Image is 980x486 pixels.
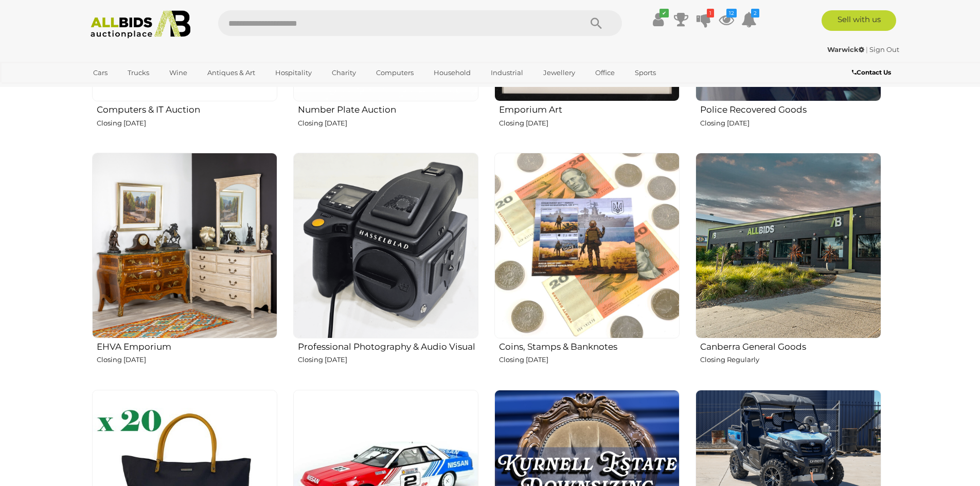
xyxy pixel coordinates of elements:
img: Professional Photography & Audio Visual [293,153,478,338]
button: Search [571,10,622,36]
strong: Warwick [827,45,864,53]
a: 2 [741,10,757,29]
a: Sign Out [869,45,899,53]
a: Office [589,64,621,81]
a: Wine [163,64,194,81]
a: Warwick [827,45,866,53]
p: Closing [DATE] [97,354,277,366]
i: 2 [751,9,759,17]
h2: Coins, Stamps & Banknotes [499,339,680,352]
span: | [866,45,868,53]
a: Trucks [121,64,156,81]
a: Canberra General Goods Closing Regularly [695,152,881,381]
a: Sports [628,64,663,81]
img: Coins, Stamps & Banknotes [494,153,680,338]
a: Cars [86,64,114,81]
i: 12 [726,9,737,17]
a: EHVA Emporium Closing [DATE] [92,152,277,381]
p: Closing [DATE] [298,354,478,366]
a: Household [427,64,477,81]
a: Professional Photography & Audio Visual Closing [DATE] [293,152,478,381]
p: Closing [DATE] [499,117,680,129]
a: Coins, Stamps & Banknotes Closing [DATE] [494,152,680,381]
a: Jewellery [537,64,582,81]
i: ✔ [660,9,669,17]
a: Antiques & Art [201,64,262,81]
a: [GEOGRAPHIC_DATA] [86,81,173,98]
a: Charity [325,64,363,81]
a: Contact Us [852,67,894,78]
h2: Number Plate Auction [298,102,478,115]
h2: Computers & IT Auction [97,102,277,115]
a: Hospitality [269,64,318,81]
h2: Canberra General Goods [700,339,881,352]
a: Computers [369,64,420,81]
h2: Professional Photography & Audio Visual [298,339,478,352]
i: 1 [707,9,714,17]
a: 12 [719,10,734,29]
h2: Emporium Art [499,102,680,115]
a: ✔ [651,10,666,29]
p: Closing [DATE] [700,117,881,129]
a: 1 [696,10,711,29]
img: EHVA Emporium [92,153,277,338]
h2: EHVA Emporium [97,339,277,352]
p: Closing [DATE] [298,117,478,129]
p: Closing [DATE] [499,354,680,366]
h2: Police Recovered Goods [700,102,881,115]
p: Closing Regularly [700,354,881,366]
a: Sell with us [822,10,896,31]
p: Closing [DATE] [97,117,277,129]
b: Contact Us [852,68,891,76]
img: Canberra General Goods [696,153,881,338]
a: Industrial [484,64,530,81]
img: Allbids.com.au [85,10,197,39]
